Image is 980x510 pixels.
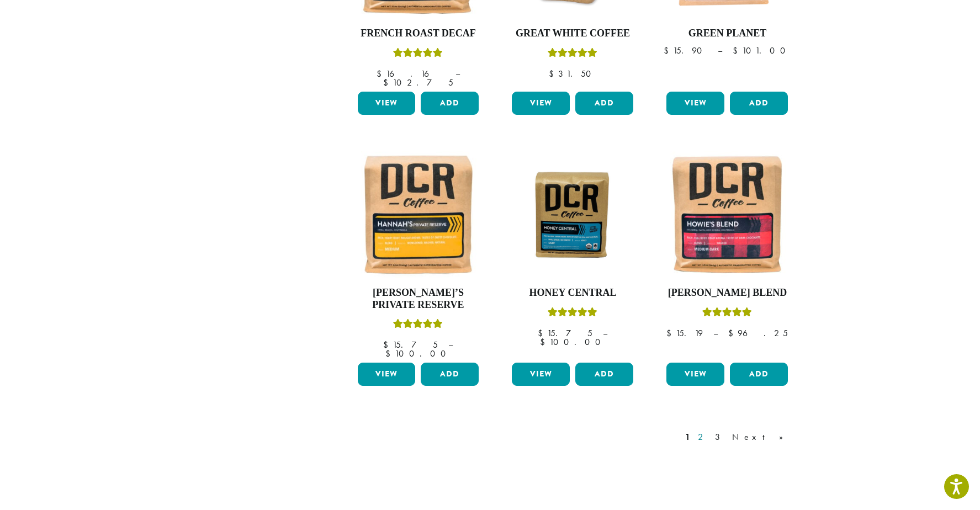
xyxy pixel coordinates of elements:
[730,363,788,386] button: Add
[730,92,788,115] button: Add
[549,68,596,79] bdi: 31.50
[355,287,482,311] h4: [PERSON_NAME]’s Private Reserve
[448,339,453,350] span: –
[666,92,724,115] a: View
[540,336,549,348] span: $
[664,28,791,40] h4: Green Planet
[385,348,395,359] span: $
[421,92,479,115] button: Add
[603,327,607,339] span: –
[666,363,724,386] a: View
[713,431,727,444] a: 3
[512,92,570,115] a: View
[733,45,742,56] span: $
[549,68,558,79] span: $
[377,68,445,79] bdi: 16.16
[393,46,443,63] div: Rated 5.00 out of 5
[358,92,416,115] a: View
[664,45,707,56] bdi: 15.90
[702,306,752,322] div: Rated 4.67 out of 5
[512,363,570,386] a: View
[421,363,479,386] button: Add
[733,45,791,56] bdi: 101.00
[664,45,673,56] span: $
[696,431,709,444] a: 2
[383,339,393,350] span: $
[377,68,386,79] span: $
[540,336,606,348] bdi: 100.00
[355,151,482,358] a: [PERSON_NAME]’s Private ReserveRated 5.00 out of 5
[575,92,633,115] button: Add
[354,151,481,278] img: Hannahs-Private-Reserve-12oz-300x300.jpg
[664,151,791,358] a: [PERSON_NAME] BlendRated 4.67 out of 5
[455,68,460,79] span: –
[666,327,676,339] span: $
[713,327,718,339] span: –
[355,28,482,40] h4: French Roast Decaf
[666,327,703,339] bdi: 15.19
[385,348,451,359] bdi: 100.00
[393,317,443,334] div: Rated 5.00 out of 5
[509,287,636,299] h4: Honey Central
[718,45,722,56] span: –
[575,363,633,386] button: Add
[683,431,692,444] a: 1
[538,327,592,339] bdi: 15.75
[509,167,636,262] img: Honey-Central-stock-image-fix-1200-x-900.png
[383,77,393,88] span: $
[664,287,791,299] h4: [PERSON_NAME] Blend
[509,28,636,40] h4: Great White Coffee
[509,151,636,358] a: Honey CentralRated 5.00 out of 5
[383,339,438,350] bdi: 15.75
[728,327,738,339] span: $
[548,306,597,322] div: Rated 5.00 out of 5
[383,77,453,88] bdi: 102.75
[730,431,793,444] a: Next »
[728,327,788,339] bdi: 96.25
[664,151,791,278] img: Howies-Blend-12oz-300x300.jpg
[548,46,597,63] div: Rated 5.00 out of 5
[358,363,416,386] a: View
[538,327,547,339] span: $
